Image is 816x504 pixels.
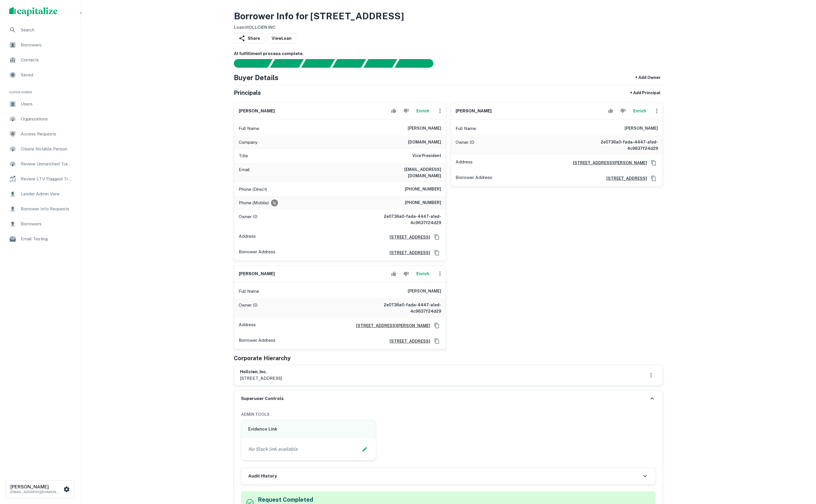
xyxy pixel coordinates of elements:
[6,480,75,498] button: [PERSON_NAME][EMAIL_ADDRESS][DOMAIN_NAME]
[234,354,291,363] h5: Corporate Hierarchy
[5,127,76,141] a: Access Requests
[239,321,256,330] p: Address
[248,473,277,480] h6: Audit History
[21,116,72,122] span: Organizations
[271,199,278,206] div: Requests to not be contacted at this number
[248,446,298,453] p: No Slack link available
[628,88,663,98] button: + Add Principal
[433,337,441,346] button: Copy Address
[456,139,474,152] p: Owner ID
[258,495,431,504] h5: Request Completed
[240,369,282,375] h6: hollcien, inc.
[9,7,58,16] img: capitalize-logo.png
[21,146,72,152] span: Create Notable Person
[21,205,72,212] span: Borrower Info Requests
[234,9,404,23] h3: Borrower Info for [STREET_ADDRESS]
[10,485,62,489] h6: [PERSON_NAME]
[239,302,257,314] p: Owner ID
[21,56,72,63] span: Contacts
[433,233,441,241] button: Copy Address
[21,131,72,137] span: Access Requests
[301,59,335,68] div: Documents found, AI parsing details...
[21,161,72,167] span: Review Unmatched Transactions
[239,248,275,257] p: Borrower Address
[21,190,72,197] span: Lender Admin View
[5,217,76,231] div: Borrowers
[630,105,649,117] button: Enrich
[5,38,76,52] a: Borrowers
[456,125,476,132] p: Full Name
[234,50,663,57] h6: AI fulfillment process complete.
[227,59,270,68] div: Sending borrower request to AI...
[5,157,76,171] a: Review Unmatched Transactions
[239,166,250,179] p: Email
[413,105,432,117] button: Enrich
[385,234,430,240] a: [STREET_ADDRESS]
[568,160,647,166] a: [STREET_ADDRESS][PERSON_NAME]
[456,108,492,114] h6: [PERSON_NAME]
[21,220,72,227] span: Borrowers
[241,411,656,418] h6: ADMIN TOOLS
[239,271,275,277] h6: [PERSON_NAME]
[618,105,628,117] button: Reject
[239,125,259,132] p: Full Name
[589,139,658,152] h6: 2e0736a0-fada-4447-a1ed-4c9637f24d29
[234,33,265,44] button: Share
[5,83,76,97] li: Super Admin
[267,33,296,44] a: ViewLoan
[5,23,76,37] a: Search
[385,250,430,256] h6: [STREET_ADDRESS]
[433,248,441,257] button: Copy Address
[5,97,76,111] div: Users
[234,72,279,83] h4: Buyer Details
[248,426,369,433] h6: Evidence Link
[633,72,663,83] button: + Add Owner
[239,213,257,226] p: Owner ID
[239,108,275,114] h6: [PERSON_NAME]
[351,322,430,329] a: [STREET_ADDRESS][PERSON_NAME]
[239,139,257,146] p: Company
[405,199,441,206] h6: [PHONE_NUMBER]
[408,288,441,295] h6: [PERSON_NAME]
[240,375,282,382] p: [STREET_ADDRESS]
[412,152,441,159] h6: Vice President
[433,321,441,330] button: Copy Address
[21,235,72,242] span: Email Testing
[413,268,432,280] button: Enrich
[332,59,366,68] div: Principals found, AI now looking for contact information...
[5,142,76,156] a: Create Notable Person
[5,202,76,216] a: Borrower Info Requests
[649,174,658,183] button: Copy Address
[5,112,76,126] a: Organizations
[5,187,76,201] a: Lender Admin View
[21,27,72,33] span: Search
[239,199,269,206] p: Phone (Mobile)
[239,233,256,241] p: Address
[456,158,473,167] p: Address
[405,186,441,193] h6: [PHONE_NUMBER]
[385,338,430,344] a: [STREET_ADDRESS]
[602,175,647,182] a: [STREET_ADDRESS]
[5,68,76,82] a: Saved
[408,125,441,132] h6: [PERSON_NAME]
[389,105,399,117] button: Accept
[401,105,411,117] button: Reject
[270,59,304,68] div: Your request is received and processing...
[21,101,72,107] span: Users
[239,288,259,295] p: Full Name
[5,53,76,67] a: Contacts
[787,458,816,486] div: Chat Widget
[408,139,441,146] h6: [DOMAIN_NAME]
[21,41,72,48] span: Borrowers
[21,71,72,78] span: Saved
